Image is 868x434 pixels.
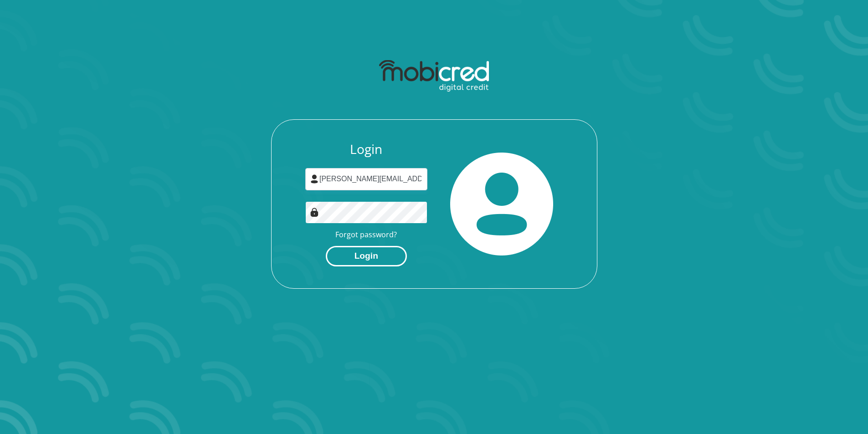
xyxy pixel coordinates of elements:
h3: Login [305,142,427,157]
button: Login [326,246,407,266]
img: user-icon image [310,174,319,184]
img: mobicred logo [379,60,489,92]
input: Username [305,168,427,190]
img: Image [310,208,319,217]
a: Forgot password? [335,230,397,240]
